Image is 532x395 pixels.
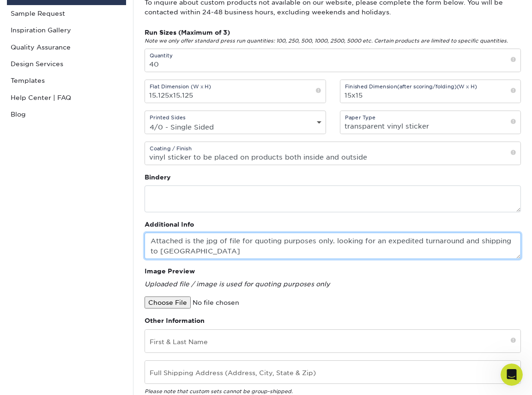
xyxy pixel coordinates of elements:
div: Please let us know if we can help you further or if you have any other questions. Have a nice aft... [15,212,144,248]
div: the one i submitted - it will be outside in sun [33,18,177,47]
p: The team can also help [45,12,115,21]
a: Help Center | FAQ [7,89,126,106]
button: Gif picker [29,303,36,310]
em: Uploaded file / image is used for quoting purposes only [145,280,330,288]
a: Sample Request [7,5,126,22]
strong: Bindery [145,173,171,181]
div: ok can u send me a link, i want to get another item quoted [33,122,177,151]
div: Meagan says… [7,18,177,55]
div: Ok, I'll make sure they review that further with the quote. [15,61,144,79]
div: Irene says… [7,85,177,122]
button: go back [6,4,24,21]
textarea: Message… [8,284,177,299]
div: Irene says… [7,158,177,206]
strong: Other Information [145,317,205,324]
button: Start recording [59,303,66,310]
div: Meagan says… [7,122,177,158]
div: Help [PERSON_NAME] understand how they’re doing: [7,261,151,290]
div: Help [PERSON_NAME] understand how they’re doing: [15,267,144,285]
div: They should have an update with in 1-2 business days or sooner on that quote. [7,85,151,114]
img: Profile image for Operator [26,5,41,20]
strong: Image Preview [145,267,195,275]
strong: Additional Info [145,221,194,228]
div: Close [162,4,179,20]
div: Yes, To receive a price quote for any product not available on our website, please fill out ourCu... [7,158,151,205]
button: Send a message… [157,299,173,314]
a: Blog [7,106,126,123]
div: They should have an update with in 1-2 business days or sooner on that quote. [15,91,144,109]
button: Emoji picker [14,303,22,310]
button: Home [145,4,162,21]
div: Operator says… [7,261,177,291]
a: Custom Product Order Form [15,182,143,199]
a: Templates [7,72,126,89]
button: Upload attachment [44,303,51,310]
strong: Run Sizes (Maximum of 3) [145,29,230,36]
div: Irene says… [7,55,177,85]
div: Yes, To receive a price quote for any product not available on our website, please fill out our . [15,164,144,200]
a: Inspiration Gallery [7,22,126,38]
div: the one i submitted - it will be outside in sun [41,24,170,42]
em: Please note that custom sets cannot be group-shipped. [145,389,293,395]
em: Note we only offer standard press run quantities: 100, 250, 500, 1000, 2500, 5000 etc. Certain pr... [145,38,508,44]
iframe: Intercom live chat [501,364,523,386]
div: Irene says… [7,207,177,261]
div: ok can u send me a link, i want to get another item quoted [41,127,170,145]
a: Quality Assurance [7,39,126,56]
div: Please let us know if we can help you further or if you have any other questions. Have a nice aft... [7,207,151,254]
div: Ok, I'll make sure they review that further with the quote. [7,55,151,84]
a: Design Services [7,56,126,72]
h1: Operator [45,5,78,12]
